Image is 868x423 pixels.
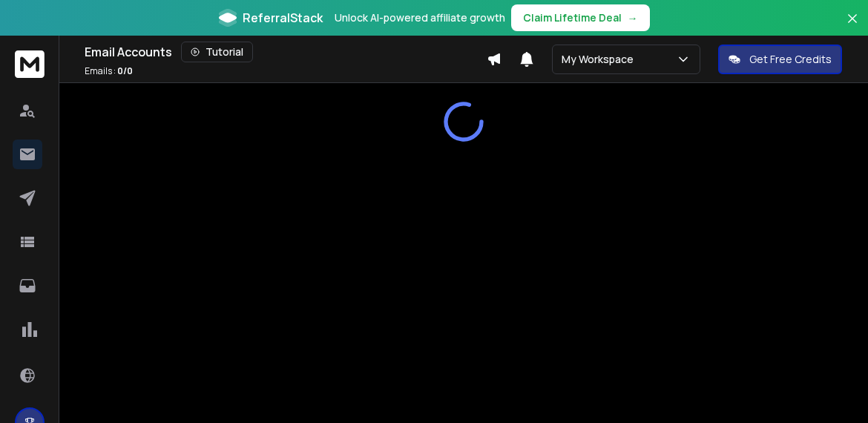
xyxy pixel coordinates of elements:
[181,42,253,62] button: Tutorial
[117,65,133,77] span: 0 / 0
[511,4,650,31] button: Claim Lifetime Deal→
[843,9,862,45] button: Close banner
[85,42,487,62] div: Email Accounts
[243,9,323,27] span: ReferralStack
[562,52,640,67] p: My Workspace
[628,10,638,25] span: →
[749,52,832,67] p: Get Free Credits
[718,45,842,74] button: Get Free Credits
[335,10,505,25] p: Unlock AI-powered affiliate growth
[85,65,133,77] p: Emails :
